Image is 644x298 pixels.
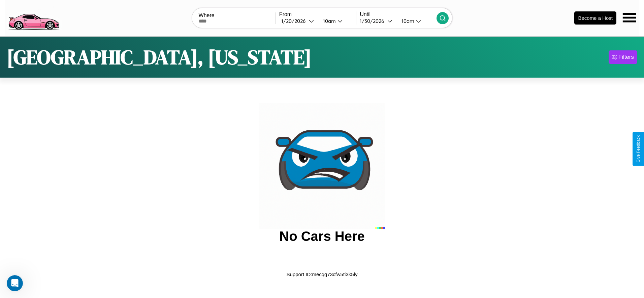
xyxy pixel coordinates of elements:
[7,43,312,71] h1: [GEOGRAPHIC_DATA], [US_STATE]
[279,17,318,25] button: 1/20/2026
[279,229,364,244] h2: No Cars Here
[318,17,356,25] button: 10am
[287,270,358,279] p: Support ID: mecqg73cfw5ti3k5ly
[360,11,437,17] label: Until
[259,103,385,229] img: car
[7,275,23,291] iframe: Intercom live chat
[396,17,437,25] button: 10am
[320,18,337,24] div: 10am
[5,3,62,32] img: logo
[279,11,356,17] label: From
[636,135,641,163] div: Give Feedback
[199,12,276,18] label: Where
[281,18,309,24] div: 1 / 20 / 2026
[618,54,634,60] div: Filters
[574,11,616,25] button: Become a Host
[398,18,416,24] div: 10am
[609,50,637,64] button: Filters
[360,18,387,24] div: 1 / 30 / 2026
